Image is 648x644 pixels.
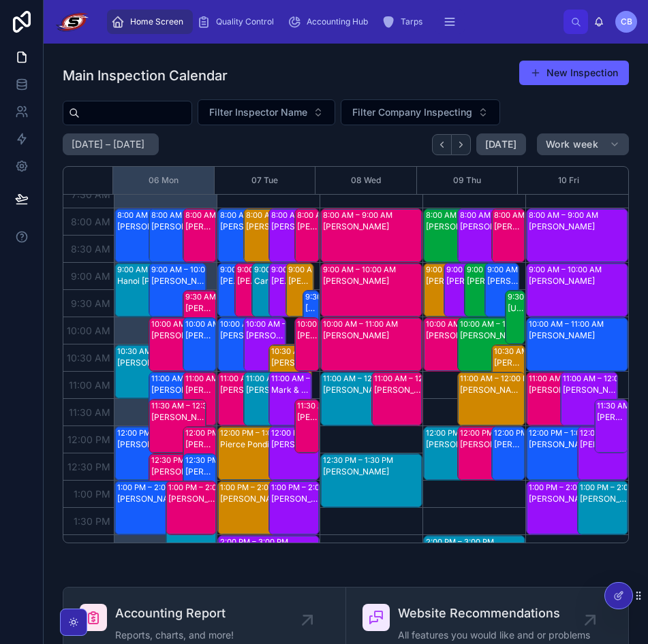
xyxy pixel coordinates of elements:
div: [PERSON_NAME] [529,439,612,450]
div: 10:30 AM – 11:30 AM[PERSON_NAME] [492,345,525,398]
button: New Inspection [519,61,629,85]
div: 10:00 AM – 11:00 AM [151,319,230,329]
div: 8:00 AM – 9:00 AM [185,210,258,221]
div: [PERSON_NAME] [246,330,286,341]
div: Mark & [PERSON_NAME] [271,385,311,396]
div: [PERSON_NAME] [494,439,524,450]
div: 9:00 AM – 10:00 AM[PERSON_NAME] [218,263,245,317]
div: 10:00 AM – 11:00 AM[PERSON_NAME] [149,318,206,371]
div: 1:00 PM – 2:00 PM[PERSON_NAME] [527,481,613,534]
div: Carribean [PERSON_NAME] [254,276,279,287]
div: 11:00 AM – 12:00 PM[PERSON_NAME] De La [PERSON_NAME] [372,372,422,425]
div: 11:00 AM – 12:00 PM[PERSON_NAME] [149,372,206,425]
div: 10:30 AM – 11:30 AM [117,346,196,357]
div: 10:30 AM – 11:30 AM[PERSON_NAME] [115,345,172,398]
div: 1:30 PM – 2:30 PM[PERSON_NAME] [166,509,216,562]
div: 2:00 PM – 3:00 PM [218,536,319,589]
div: [PERSON_NAME] [323,385,406,396]
div: 9:00 AM – 10:00 AMCarribean [PERSON_NAME] [252,263,279,317]
div: 12:00 PM – 1:00 PM [529,428,602,438]
div: 8:00 AM – 9:00 AM [297,210,370,221]
div: 12:00 PM – 1:00 PM[PERSON_NAME] [424,427,480,480]
div: [PERSON_NAME] [460,221,514,232]
div: 12:00 PM – 1:00 PM[PERSON_NAME] [115,427,172,480]
div: 9:00 AM – 10:00 AM[PERSON_NAME] [321,263,422,317]
div: [PERSON_NAME] [323,221,421,232]
div: [PERSON_NAME] [288,276,313,287]
div: Pierce Pondi [220,439,303,450]
span: 10:00 AM [63,325,114,336]
span: 9:00 AM [67,270,114,282]
span: 8:00 AM [67,216,114,227]
div: 8:00 AM – 9:00 AM[PERSON_NAME] [244,209,286,262]
div: 11:00 AM – 12:00 PM [246,373,324,384]
div: 9:00 AM – 10:00 AM [220,264,296,275]
div: 9:30 AM – 10:30 AM[PERSON_NAME] [183,291,216,344]
div: 10:00 AM – 11:00 AM[PERSON_NAME] [183,318,216,371]
div: 11:00 AM – 12:00 PM[PERSON_NAME] [321,372,407,425]
div: [PERSON_NAME] [494,221,524,232]
div: 11:30 AM – 12:30 PM[PERSON_NAME] [595,400,628,453]
div: 12:00 PM – 1:00 PM [220,428,294,438]
div: 11:00 AM – 12:00 PM [374,373,452,384]
div: 10:30 AM – 11:30 AM [494,346,572,357]
div: [PERSON_NAME] [297,412,319,423]
div: 11:30 AM – 12:30 PM [297,400,375,411]
div: 9:00 AM – 10:00 AM [151,264,228,275]
div: [PERSON_NAME] [323,276,421,287]
div: 11:30 AM – 12:30 PM [151,400,229,411]
div: 9:00 AM – 10:00 AM [487,264,564,275]
div: 9:00 AM – 10:00 AM[PERSON_NAME] [149,263,206,317]
div: 8:00 AM – 9:00 AM [494,210,567,221]
div: 1:00 PM – 2:00 PM[PERSON_NAME] [115,481,201,534]
div: 2:00 PM – 3:00 PM [426,536,497,547]
div: [PERSON_NAME] [117,494,200,504]
div: 10:00 AM – 11:00 AM[PERSON_NAME] [424,318,480,371]
div: 8:00 AM – 9:00 AM [220,210,293,221]
div: 10:00 AM – 11:00 AM [460,319,538,329]
div: [PERSON_NAME] [563,385,617,396]
div: 12:30 PM – 1:30 PM[PERSON_NAME] [321,454,422,507]
div: 12:00 PM – 1:00 PM [185,428,259,438]
div: 8:00 AM – 9:00 AM[PERSON_NAME] [424,209,480,262]
span: Accounting Hub [307,16,368,27]
div: [PERSON_NAME] [446,276,477,287]
div: 10:00 AM – 11:00 AM[PERSON_NAME] [218,318,260,371]
div: 10:00 AM – 11:00 AM [323,319,401,329]
div: scrollable content [102,7,564,37]
div: 9:30 AM – 10:30 AM[US_STATE] & [PERSON_NAME] [506,291,525,344]
button: 06 Mon [149,167,179,194]
div: [PERSON_NAME] [297,330,319,341]
div: 8:00 AM – 9:00 AM[PERSON_NAME] [218,209,260,262]
div: [PERSON_NAME] [151,385,205,396]
div: 9:30 AM – 10:30 AM[PERSON_NAME] [303,291,319,344]
div: 1:00 PM – 2:00 PM [529,482,599,493]
div: 12:30 PM – 1:30 PM [151,455,225,466]
span: [DATE] [485,138,517,150]
div: 9:00 AM – 10:00 AM[PERSON_NAME] [269,263,296,317]
span: 9:30 AM [67,297,114,309]
div: 9:00 AM – 10:00 AM [237,264,313,275]
div: 10:00 AM – 11:00 AM[PERSON_NAME] [458,318,514,371]
div: 9:00 AM – 10:00 AM [271,264,348,275]
div: 9:00 AM – 10:00 AMHanoi [PERSON_NAME] [115,263,172,317]
div: [PERSON_NAME] [323,466,421,477]
div: 12:00 PM – 1:00 PM[PERSON_NAME] & [PERSON_NAME] [269,427,319,480]
div: [PERSON_NAME] [117,357,171,368]
div: 8:00 AM – 9:00 AM[PERSON_NAME] [527,209,628,262]
div: 1:00 PM – 2:00 PM[PERSON_NAME] [218,481,304,534]
div: 9:00 AM – 10:00 AM [529,264,605,275]
div: [PERSON_NAME] [460,330,514,341]
div: 9:00 AM – 10:00 AM [446,264,523,275]
div: 12:00 PM – 1:00 PM[PERSON_NAME] [183,427,216,480]
a: Accounting Hub [283,10,377,34]
div: [PERSON_NAME] [117,439,171,450]
div: 8:00 AM – 9:00 AM[PERSON_NAME] [492,209,525,262]
div: [PERSON_NAME] [529,221,627,232]
div: [PERSON_NAME] [246,221,286,232]
div: [US_STATE] & [PERSON_NAME] [508,303,524,314]
a: Quality Control [193,10,283,34]
span: 12:00 PM [64,434,114,445]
